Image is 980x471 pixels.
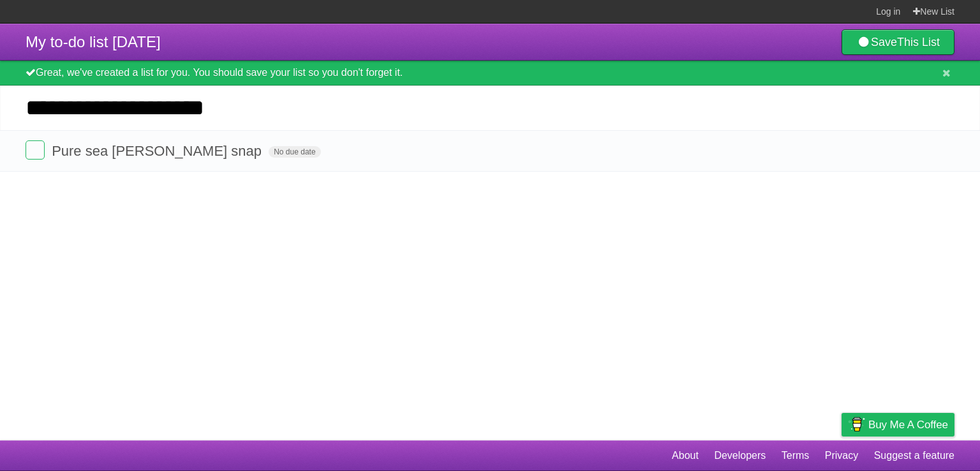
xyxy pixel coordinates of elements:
span: My to-do list [DATE] [26,33,161,50]
a: About [672,444,699,468]
a: Developers [714,444,766,468]
a: Privacy [825,444,858,468]
img: Buy me a coffee [848,414,865,435]
a: Terms [782,444,810,468]
span: Buy me a coffee [868,414,948,436]
a: Suggest a feature [874,444,954,468]
b: This List [897,36,940,49]
a: Buy me a coffee [842,413,954,437]
a: SaveThis List [842,29,954,55]
label: Done [26,140,45,160]
span: Pure sea [PERSON_NAME] snap [52,143,265,159]
span: No due date [269,146,320,158]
